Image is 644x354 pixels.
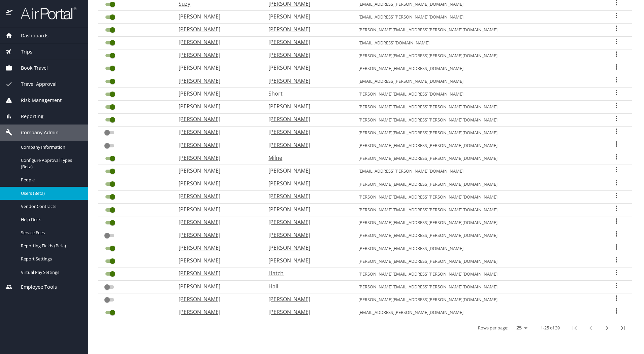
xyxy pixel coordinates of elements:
td: [EMAIL_ADDRESS][PERSON_NAME][DOMAIN_NAME] [353,165,601,178]
p: [PERSON_NAME] [179,205,255,213]
p: [PERSON_NAME] [268,205,345,213]
p: [PERSON_NAME] [179,295,255,303]
span: Travel Approval [12,80,57,88]
p: [PERSON_NAME] [179,115,255,123]
td: [EMAIL_ADDRESS][PERSON_NAME][DOMAIN_NAME] [353,306,601,319]
td: [PERSON_NAME][EMAIL_ADDRESS][PERSON_NAME][DOMAIN_NAME] [353,190,601,203]
td: [PERSON_NAME][EMAIL_ADDRESS][PERSON_NAME][DOMAIN_NAME] [353,178,601,190]
p: Rows per page: [478,326,508,330]
p: [PERSON_NAME] [179,90,255,98]
span: Company Information [21,144,80,150]
p: [PERSON_NAME] [179,128,255,136]
span: Reporting [12,113,43,120]
p: [PERSON_NAME] [268,51,345,59]
p: [PERSON_NAME] [268,77,345,85]
p: [PERSON_NAME] [268,244,345,252]
p: [PERSON_NAME] [268,102,345,110]
td: [EMAIL_ADDRESS][DOMAIN_NAME] [353,36,601,49]
span: Risk Management [12,97,62,104]
p: [PERSON_NAME] [268,179,345,187]
p: [PERSON_NAME] [268,295,345,303]
td: [PERSON_NAME][EMAIL_ADDRESS][PERSON_NAME][DOMAIN_NAME] [353,139,601,152]
p: [PERSON_NAME] [179,64,255,72]
span: Configure Approval Types (Beta) [21,157,80,170]
span: Employee Tools [12,283,57,291]
span: Vendor Contracts [21,203,80,210]
span: Help Desk [21,216,80,223]
span: Trips [12,48,32,56]
td: [PERSON_NAME][EMAIL_ADDRESS][PERSON_NAME][DOMAIN_NAME] [353,113,601,126]
p: [PERSON_NAME] [179,38,255,46]
p: [PERSON_NAME] [179,256,255,264]
td: [PERSON_NAME][EMAIL_ADDRESS][PERSON_NAME][DOMAIN_NAME] [353,152,601,165]
p: [PERSON_NAME] [179,231,255,239]
p: [PERSON_NAME] [268,25,345,33]
p: [PERSON_NAME] [268,218,345,226]
td: [PERSON_NAME][EMAIL_ADDRESS][PERSON_NAME][DOMAIN_NAME] [353,268,601,280]
button: next page [599,320,615,336]
p: Milne [268,154,345,162]
span: Service Fees [21,229,80,236]
p: [PERSON_NAME] [179,218,255,226]
td: [PERSON_NAME][EMAIL_ADDRESS][PERSON_NAME][DOMAIN_NAME] [353,216,601,229]
p: Hatch [268,269,345,277]
td: [PERSON_NAME][EMAIL_ADDRESS][PERSON_NAME][DOMAIN_NAME] [353,126,601,139]
span: Report Settings [21,256,80,262]
td: [PERSON_NAME][EMAIL_ADDRESS][DOMAIN_NAME] [353,88,601,101]
p: [PERSON_NAME] [179,141,255,149]
p: 1-25 of 39 [541,326,560,330]
p: [PERSON_NAME] [268,128,345,136]
p: [PERSON_NAME] [268,192,345,200]
p: [PERSON_NAME] [179,192,255,200]
td: [PERSON_NAME][EMAIL_ADDRESS][PERSON_NAME][DOMAIN_NAME] [353,229,601,242]
span: Company Admin [12,129,59,136]
p: Hall [268,282,345,290]
img: airportal-logo.png [13,7,76,20]
span: Book Travel [12,64,48,72]
p: [PERSON_NAME] [268,141,345,149]
td: [PERSON_NAME][EMAIL_ADDRESS][DOMAIN_NAME] [353,242,601,255]
p: [PERSON_NAME] [268,38,345,46]
p: [PERSON_NAME] [179,167,255,175]
span: Users (Beta) [21,190,80,197]
td: [PERSON_NAME][EMAIL_ADDRESS][PERSON_NAME][DOMAIN_NAME] [353,203,601,216]
p: [PERSON_NAME] [179,102,255,110]
p: [PERSON_NAME] [268,115,345,123]
p: [PERSON_NAME] [179,282,255,290]
p: [PERSON_NAME] [268,167,345,175]
img: icon-airportal.png [6,7,13,20]
p: [PERSON_NAME] [179,77,255,85]
td: [PERSON_NAME][EMAIL_ADDRESS][PERSON_NAME][DOMAIN_NAME] [353,101,601,113]
td: [PERSON_NAME][EMAIL_ADDRESS][PERSON_NAME][DOMAIN_NAME] [353,24,601,36]
td: [PERSON_NAME][EMAIL_ADDRESS][DOMAIN_NAME] [353,62,601,75]
span: Reporting Fields (Beta) [21,243,80,249]
select: rows per page [511,323,530,333]
p: [PERSON_NAME] [179,308,255,316]
td: [PERSON_NAME][EMAIL_ADDRESS][PERSON_NAME][DOMAIN_NAME] [353,49,601,62]
p: [PERSON_NAME] [179,12,255,21]
span: Dashboards [12,32,49,39]
td: [PERSON_NAME][EMAIL_ADDRESS][PERSON_NAME][DOMAIN_NAME] [353,293,601,306]
p: [PERSON_NAME] [268,64,345,72]
p: [PERSON_NAME] [268,308,345,316]
p: [PERSON_NAME] [179,244,255,252]
p: [PERSON_NAME] [268,256,345,264]
p: [PERSON_NAME] [179,25,255,33]
p: [PERSON_NAME] [179,269,255,277]
td: [PERSON_NAME][EMAIL_ADDRESS][PERSON_NAME][DOMAIN_NAME] [353,281,601,293]
p: [PERSON_NAME] [268,12,345,21]
button: last page [615,320,631,336]
p: [PERSON_NAME] [179,179,255,187]
span: People [21,177,80,183]
td: [EMAIL_ADDRESS][PERSON_NAME][DOMAIN_NAME] [353,11,601,24]
p: [PERSON_NAME] [268,231,345,239]
td: [PERSON_NAME][EMAIL_ADDRESS][PERSON_NAME][DOMAIN_NAME] [353,255,601,268]
p: [PERSON_NAME] [179,154,255,162]
span: Virtual Pay Settings [21,269,80,276]
p: Short [268,90,345,98]
p: [PERSON_NAME] [179,51,255,59]
td: [EMAIL_ADDRESS][PERSON_NAME][DOMAIN_NAME] [353,75,601,88]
